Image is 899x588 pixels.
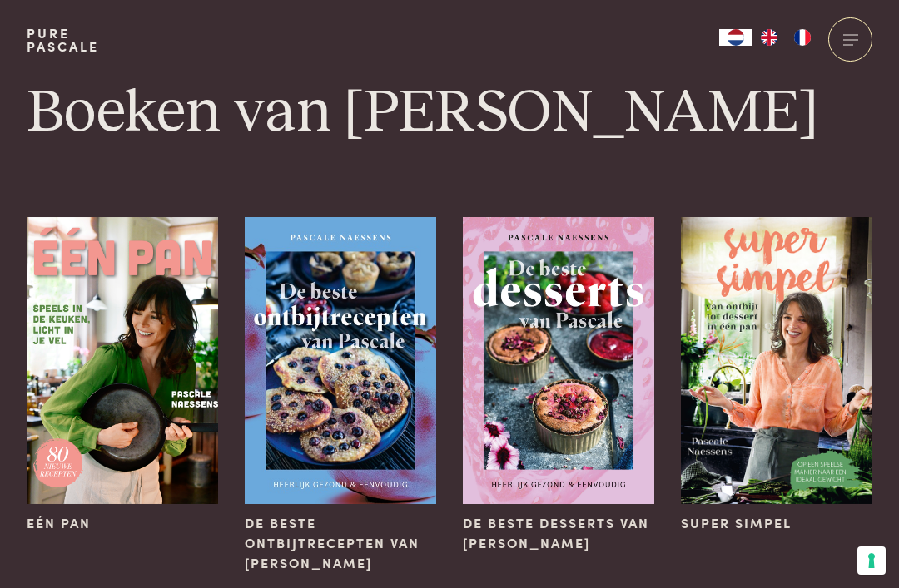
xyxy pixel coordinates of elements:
a: FR [786,29,819,46]
img: Super Simpel [681,217,872,504]
span: Super Simpel [681,513,792,533]
span: Eén pan [27,513,91,533]
div: Language [719,29,752,46]
span: De beste desserts van [PERSON_NAME] [463,513,654,553]
img: De beste desserts van Pascale [463,217,654,504]
a: Super Simpel Super Simpel [681,217,872,533]
span: De beste ontbijtrecepten van [PERSON_NAME] [245,513,436,573]
ul: Language list [752,29,819,46]
button: Uw voorkeuren voor toestemming voor trackingtechnologieën [857,546,886,575]
h1: Boeken van [PERSON_NAME] [27,76,872,151]
img: Eén pan [27,217,218,504]
a: De beste ontbijtrecepten van Pascale De beste ontbijtrecepten van [PERSON_NAME] [245,217,436,573]
a: NL [719,29,752,46]
img: De beste ontbijtrecepten van Pascale [245,217,436,504]
aside: Language selected: Nederlands [719,29,819,46]
a: De beste desserts van Pascale De beste desserts van [PERSON_NAME] [463,217,654,553]
a: EN [752,29,786,46]
a: Eén pan Eén pan [27,217,218,533]
a: PurePascale [27,27,99,53]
